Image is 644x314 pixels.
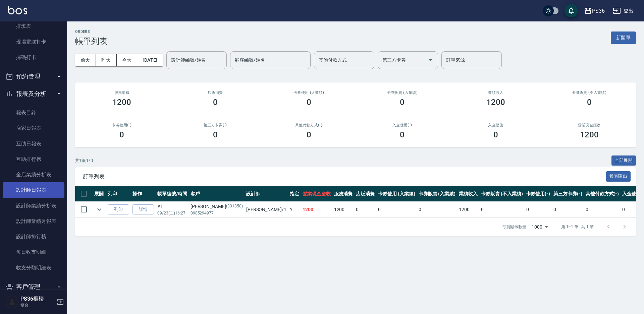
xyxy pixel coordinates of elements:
td: 0 [584,202,621,217]
a: 互助排行榜 [3,151,64,167]
th: 卡券使用 (入業績) [376,186,417,202]
button: 今天 [117,54,138,66]
button: Open [425,55,436,65]
div: 1000 [529,218,550,236]
a: 現場電腦打卡 [3,34,64,50]
button: 登出 [610,5,636,17]
a: 報表目錄 [3,105,64,120]
th: 操作 [131,186,156,202]
h3: 0 [213,98,218,107]
h2: 第三方卡券(-) [177,123,254,127]
h3: 0 [400,98,405,107]
h3: 0 [119,130,124,139]
td: 0 [376,202,417,217]
a: 詳情 [132,204,154,215]
h2: 業績收入 [457,90,535,95]
a: 新開單 [611,34,636,41]
a: 設計師業績分析表 [3,198,64,213]
th: 店販消費 [354,186,376,202]
a: 收支分類明細表 [3,260,64,275]
th: 卡券販賣 (入業績) [417,186,458,202]
a: 互助日報表 [3,136,64,151]
button: 預約管理 [3,68,64,85]
th: 帳單編號/時間 [156,186,189,202]
button: PS36 [581,4,607,18]
td: 0 [525,202,552,217]
h2: ORDERS [75,29,107,34]
a: 報表匯出 [606,173,631,179]
button: [DATE] [137,54,163,66]
a: 店家日報表 [3,120,64,136]
button: 前天 [75,54,96,66]
td: 0 [417,202,458,217]
th: 設計師 [245,186,288,202]
h3: 1200 [486,98,505,107]
h3: 0 [587,98,592,107]
th: 列印 [106,186,131,202]
td: 1200 [332,202,355,217]
th: 卡券使用(-) [525,186,552,202]
p: 共 1 筆, 1 / 1 [75,158,94,164]
h3: 1200 [112,98,131,107]
div: PS36 [592,7,605,15]
h5: PS36櫃檯 [20,296,55,302]
td: #1 [156,202,189,217]
th: 業績收入 [457,186,479,202]
button: 昨天 [96,54,117,66]
td: 0 [354,202,376,217]
h3: 帳單列表 [75,37,107,46]
p: 0985294977 [191,210,243,216]
button: 報表及分析 [3,85,64,103]
h2: 卡券使用 (入業績) [270,90,347,95]
h2: 入金儲值 [457,123,535,127]
h3: 1200 [580,130,599,139]
th: 展開 [93,186,106,202]
a: 掃碼打卡 [3,50,64,65]
span: 訂單列表 [83,173,606,180]
p: (331350) [226,203,243,210]
th: 服務消費 [332,186,355,202]
button: 列印 [108,204,129,215]
a: 全店業績分析表 [3,167,64,182]
a: 每日收支明細 [3,244,64,260]
p: 09/23 (二) 16:27 [157,210,187,216]
h2: 店販消費 [177,90,254,95]
h2: 卡券販賣 (入業績) [364,90,441,95]
button: save [565,4,578,17]
img: Person [5,295,19,309]
td: 0 [479,202,524,217]
a: 排班表 [3,18,64,34]
h2: 卡券使用(-) [83,123,161,127]
button: 客戶管理 [3,278,64,296]
img: Logo [8,6,27,14]
th: 營業現金應收 [301,186,332,202]
th: 其他付款方式(-) [584,186,621,202]
p: 每頁顯示數量 [502,224,526,230]
td: 0 [552,202,584,217]
h3: 0 [307,98,311,107]
a: 設計師業績月報表 [3,213,64,229]
td: 1200 [457,202,479,217]
th: 第三方卡券(-) [552,186,584,202]
h3: 服務消費 [83,90,161,95]
th: 客戶 [189,186,245,202]
button: 新開單 [611,32,636,44]
h2: 營業現金應收 [550,123,628,127]
td: Y [288,202,301,217]
h2: 其他付款方式(-) [270,123,347,127]
td: [PERSON_NAME] /1 [245,202,288,217]
h3: 0 [400,130,405,139]
h3: 0 [493,130,498,139]
td: 1200 [301,202,332,217]
h3: 0 [213,130,218,139]
th: 指定 [288,186,301,202]
a: 設計師排行榜 [3,229,64,244]
p: 第 1–1 筆 共 1 筆 [561,224,594,230]
h2: 入金使用(-) [364,123,441,127]
th: 卡券販賣 (不入業績) [479,186,524,202]
button: 全部展開 [611,155,636,166]
a: 設計師日報表 [3,182,64,198]
p: 櫃台 [20,302,55,308]
div: [PERSON_NAME] [191,203,243,210]
button: expand row [94,204,104,214]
